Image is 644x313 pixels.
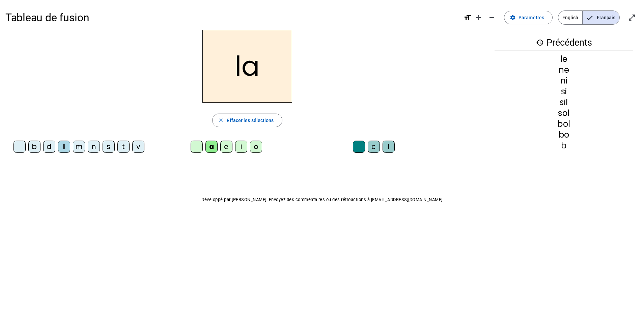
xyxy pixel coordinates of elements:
[495,109,633,117] div: sol
[218,117,224,123] mat-icon: close
[495,98,633,106] div: sil
[495,88,633,96] div: si
[495,77,633,85] div: ni
[558,11,582,24] span: English
[504,11,553,24] button: Paramètres
[88,141,100,153] div: n
[495,55,633,63] div: le
[58,141,70,153] div: l
[495,131,633,139] div: bo
[5,7,458,28] h1: Tableau de fusion
[220,141,232,153] div: e
[205,141,218,153] div: a
[103,141,115,153] div: s
[485,11,499,24] button: Diminuer la taille de la police
[474,14,482,22] mat-icon: add
[43,141,55,153] div: d
[117,141,130,153] div: t
[519,14,544,22] span: Paramètres
[235,141,247,153] div: i
[28,141,40,153] div: b
[227,116,274,124] span: Effacer les sélections
[472,11,485,24] button: Augmenter la taille de la police
[495,66,633,74] div: ne
[495,120,633,128] div: bol
[212,114,282,127] button: Effacer les sélections
[495,35,633,50] h3: Précédents
[132,141,144,153] div: v
[250,141,262,153] div: o
[202,30,292,103] h2: la
[464,14,472,22] mat-icon: format_size
[368,141,380,153] div: c
[5,196,639,204] p: Développé par [PERSON_NAME]. Envoyez des commentaires ou des rétroactions à [EMAIL_ADDRESS][DOMAI...
[383,141,395,153] div: l
[73,141,85,153] div: m
[488,14,496,22] mat-icon: remove
[495,142,633,150] div: b
[536,39,544,47] mat-icon: history
[628,14,636,22] mat-icon: open_in_full
[625,11,639,24] button: Entrer en plein écran
[558,10,620,25] mat-button-toggle-group: Language selection
[583,11,619,24] span: Français
[510,15,516,21] mat-icon: settings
